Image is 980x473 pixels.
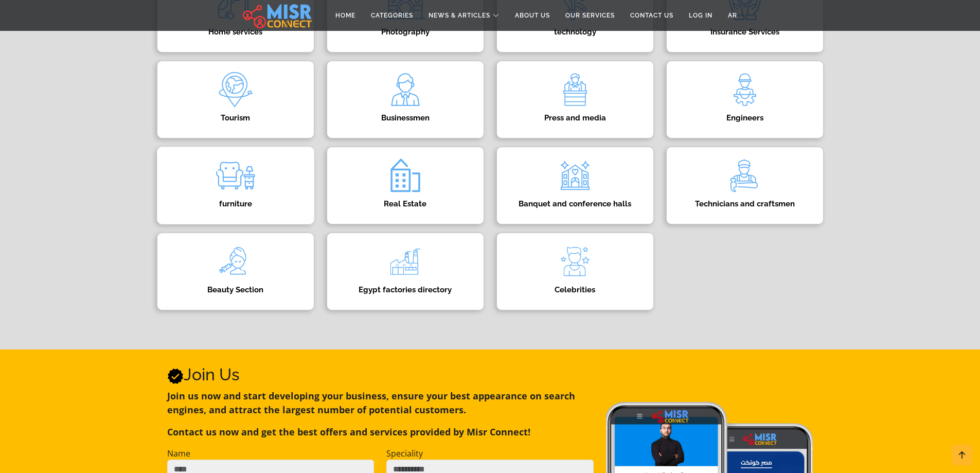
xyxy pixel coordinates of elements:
h4: Real Estate [343,199,468,208]
a: Tourism [151,61,320,138]
p: Contact us now and get the best offers and services provided by Misr Connect! [167,425,594,439]
label: Speciality [386,447,423,460]
img: btIYXQY5e4yLDbGgmHTq.png [215,69,256,110]
a: Log in [681,6,720,25]
h4: Banquet and conference halls [512,199,638,208]
h4: Press and media [512,113,638,122]
img: W25xB8ub5bycFuFnX0KT.png [724,69,765,110]
a: Press and media [490,61,660,138]
img: 0lZPsdlsouflwmnUCfLz.png [215,155,256,196]
a: Engineers [660,61,830,138]
a: Our Services [558,6,622,25]
a: Celebrities [490,233,660,310]
a: Real Estate [320,147,490,224]
a: Technicians and craftsmen [660,147,830,224]
h4: Home services [173,27,298,37]
a: AR [720,6,745,25]
h4: Tourism [173,113,298,122]
a: About Us [507,6,558,25]
img: WWK2UlEeZGouzKExQa9K.png [385,241,426,282]
a: Home [328,6,363,25]
a: Egypt factories directory [320,233,490,310]
a: Categories [363,6,421,25]
h4: furniture [173,199,298,208]
h4: Celebrities [512,285,638,294]
img: XZWsDNEnNO8Xp7hCERa0.png [385,69,426,110]
a: Banquet and conference halls [490,147,660,224]
h2: Join Us [167,365,594,384]
svg: Verified account [167,368,184,384]
h4: Technicians and craftsmen [682,199,808,208]
a: News & Articles [421,6,507,25]
a: Businessmen [320,61,490,138]
a: furniture [151,147,320,224]
span: News & Articles [429,11,490,20]
img: gFtEvXm4aATywDQ1lDHt.png [555,155,596,196]
p: Join us now and start developing your business, ensure your best appearance on search engines, an... [167,389,594,417]
img: aYciML4udldo98wMMLJW.png [215,241,256,282]
h4: Egypt factories directory [343,285,468,294]
img: l3es3N9BEQFnPAFENYFI.png [724,155,765,196]
img: SURwTIrBOn4HM8BCiV0f.png [555,69,596,110]
a: Contact Us [622,6,681,25]
img: gjSG6UmVDNI5tTUA59vM.png [385,155,426,196]
h4: Businessmen [343,113,468,122]
img: main.misr_connect [243,3,312,28]
h4: Engineers [682,113,808,122]
h4: Beauty Section [173,285,298,294]
a: Beauty Section [151,233,320,310]
label: Name [167,447,190,460]
img: ktAOENKlxEIybM2yR3ok.png [555,241,596,282]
